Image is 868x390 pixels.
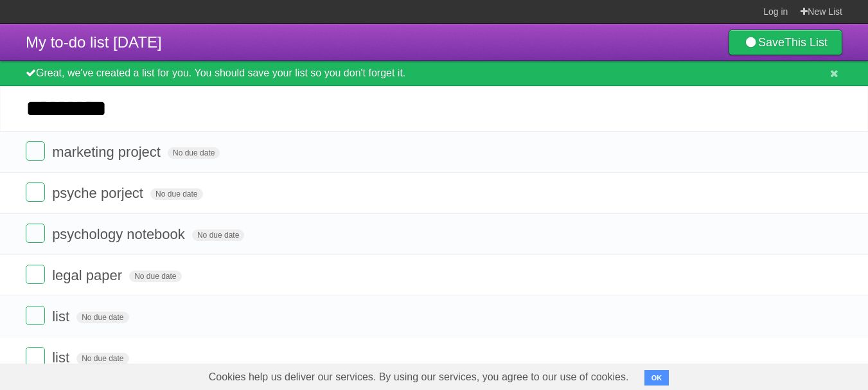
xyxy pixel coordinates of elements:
[26,306,45,325] label: Done
[168,147,220,159] span: No due date
[52,350,73,366] span: list
[52,185,146,201] span: psyche porject
[52,308,73,324] span: list
[729,30,842,55] a: SaveThis List
[784,36,828,49] b: This List
[150,188,202,200] span: No due date
[52,144,164,160] span: marketing project
[26,265,45,284] label: Done
[196,364,642,390] span: Cookies help us deliver our services. By using our services, you agree to our use of cookies.
[26,182,45,202] label: Done
[26,347,45,366] label: Done
[644,370,669,386] button: OK
[129,270,181,282] span: No due date
[26,33,162,51] span: My to-do list [DATE]
[192,229,244,241] span: No due date
[76,312,128,323] span: No due date
[26,224,45,243] label: Done
[52,267,125,283] span: legal paper
[26,141,45,161] label: Done
[52,226,188,242] span: psychology notebook
[76,353,128,364] span: No due date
